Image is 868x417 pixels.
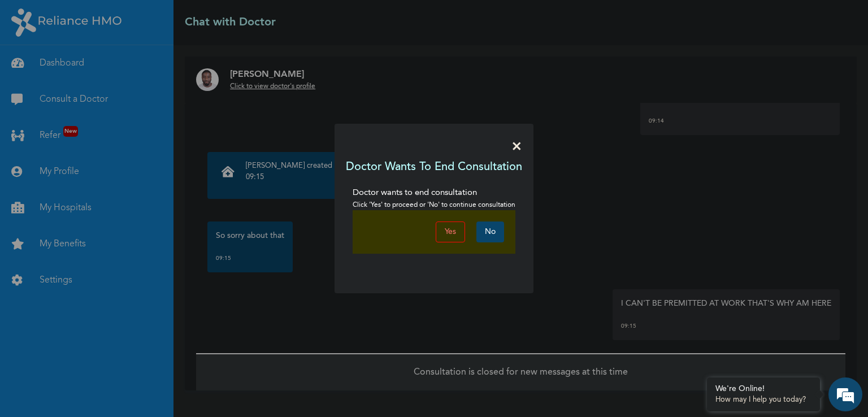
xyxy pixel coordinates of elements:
p: Click 'Yes' to proceed or 'No' to continue consultation [353,200,515,210]
span: We're online! [66,146,156,260]
div: Minimize live chat window [185,6,212,33]
h3: Doctor wants to end consultation [346,159,522,176]
textarea: Type your message and hit 'Enter' [6,316,215,355]
button: Yes [436,221,465,242]
div: FAQs [111,355,216,390]
span: × [511,135,522,159]
span: Conversation [6,375,111,383]
div: Chat with us now [59,63,190,78]
p: Doctor wants to end consultation [353,187,515,200]
p: How may I help you today? [715,396,811,405]
div: We're Online! [715,384,811,394]
button: No [476,221,504,242]
img: d_794563401_company_1708531726252_794563401 [21,57,46,85]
